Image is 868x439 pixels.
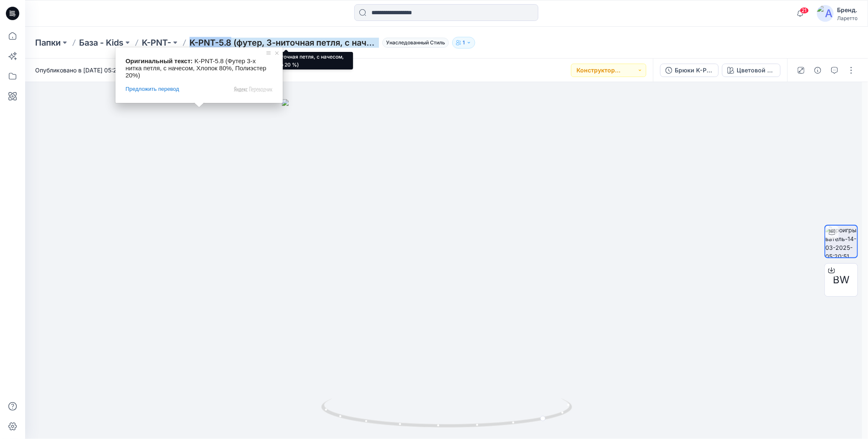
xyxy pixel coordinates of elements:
[189,38,520,48] ya-tr-span: K-PNT-5.8 (футер, 3-ниточная петля, с начесом, хлопок 80 %, полиэстер 20 %)
[142,38,171,48] ya-tr-span: K-PNT-
[837,6,857,13] ya-tr-span: Бренд.
[35,38,61,48] ya-tr-span: Папки
[125,57,268,79] span: K-PNT-5.8 (Футер 3-х нитка петля, с начесом, Хлопок 80%, Полиэстер 20%)
[142,37,171,49] a: K-PNT-
[660,64,719,77] button: Брюки K-PNT-5.8
[379,37,449,49] button: Унаследованный Стиль
[35,37,61,49] a: Папки
[463,38,465,47] p: 1
[833,274,850,286] ya-tr-span: BW
[675,67,727,74] ya-tr-span: Брюки K-PNT-5.8
[817,5,834,22] img: аватар
[737,67,784,74] ya-tr-span: Цветовой путь 1
[125,57,193,64] span: Оригинальный текст:
[452,37,475,49] button: 1
[800,7,809,14] span: 21
[722,64,781,77] button: Цветовой путь 1
[35,67,120,74] ya-tr-span: Опубликовано в [DATE] 05:20
[79,37,123,49] a: База - Kids
[811,64,824,77] button: Подробные сведения
[125,85,179,93] span: Предложить перевод
[79,38,123,48] ya-tr-span: База - Kids
[386,39,445,46] ya-tr-span: Унаследованный Стиль
[825,226,857,257] img: проигрыватель-14-03-2025-05:20:51
[837,15,858,21] ya-tr-span: Ларетто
